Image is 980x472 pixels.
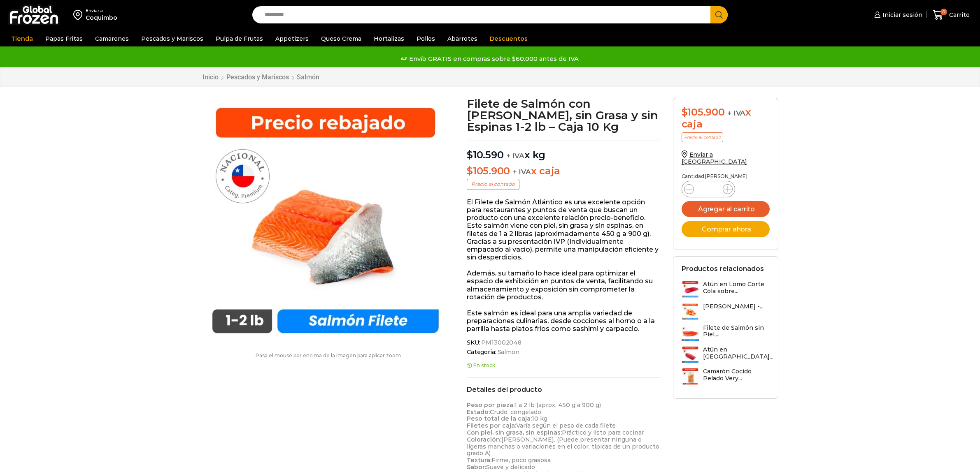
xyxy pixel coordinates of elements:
[703,281,770,295] h3: Atún en Lomo Corte Cola sobre...
[682,106,725,118] bdi: 105.900
[467,141,661,161] p: x kg
[480,339,521,346] span: PM13002048
[467,349,661,356] span: Categoría:
[506,152,524,160] span: + IVA
[370,31,408,46] a: Hortalizas
[202,73,320,81] nav: Breadcrumb
[296,73,320,81] a: Salmón
[467,198,661,261] p: El Filete de Salmón Atlántico es una excelente opción para restaurantes y puntos de venta que bus...
[682,265,764,273] h2: Productos relacionados
[467,386,661,393] h2: Detalles del producto
[271,31,313,46] a: Appetizers
[513,168,531,176] span: + IVA
[412,31,439,46] a: Pollos
[682,221,770,237] button: Comprar ahora
[467,149,473,161] span: $
[226,73,289,81] a: Pescados y Mariscos
[682,303,764,320] a: [PERSON_NAME] -...
[496,349,519,356] a: Salmón
[467,363,661,368] p: En stock
[467,165,661,177] p: x caja
[212,31,267,46] a: Pulpa de Frutas
[86,8,117,14] div: Enviar a
[467,422,516,429] strong: Filetes por caja:
[467,429,562,436] strong: Con piel, sin grasa, sin espinas:
[682,324,770,342] a: Filete de Salmón sin Piel,...
[467,165,510,177] bdi: 105.900
[682,106,688,118] span: $
[703,324,770,338] h3: Filete de Salmón sin Piel,...
[467,309,661,333] p: Este salmón es ideal para una amplia variedad de preparaciones culinarias, desde cocciones al hor...
[73,8,86,22] img: address-field-icon.svg
[91,31,133,46] a: Camarones
[682,132,723,142] p: Precio al contado
[467,149,503,161] bdi: 10.590
[467,269,661,301] p: Además, su tamaño lo hace ideal para optimizar el espacio de exhibición en puntos de venta, facil...
[467,456,491,464] strong: Textura:
[682,151,747,165] a: Enviar a [GEOGRAPHIC_DATA]
[727,109,745,117] span: + IVA
[682,201,770,217] button: Agregar al carrito
[467,436,501,443] strong: Coloración:
[467,165,473,177] span: $
[202,73,219,81] a: Inicio
[202,353,455,359] p: Pasa el mouse por encima de la imagen para aplicar zoom
[682,346,773,364] a: Atún en [GEOGRAPHIC_DATA]...
[872,7,922,23] a: Iniciar sesión
[703,303,764,310] h3: [PERSON_NAME] -...
[467,415,532,422] strong: Peso total de la caja:
[443,31,482,46] a: Abarrotes
[202,98,449,345] img: filete salmon 1-2 libras
[467,98,661,132] h1: Filete de Salmón con [PERSON_NAME], sin Grasa y sin Espinas 1-2 lb – Caja 10 Kg
[682,281,770,298] a: Atún en Lomo Corte Cola sobre...
[682,174,770,179] p: Cantidad [PERSON_NAME]
[467,401,514,409] strong: Peso por pieza:
[467,463,486,471] strong: Sabor:
[41,31,87,46] a: Papas Fritas
[703,368,770,382] h3: Camarón Cocido Pelado Very...
[947,11,970,19] span: Carrito
[880,11,922,19] span: Iniciar sesión
[940,9,947,15] span: 0
[682,368,770,386] a: Camarón Cocido Pelado Very...
[467,179,519,190] p: Precio al contado
[137,31,207,46] a: Pescados y Mariscos
[86,14,117,22] div: Coquimbo
[682,106,770,130] div: x caja
[317,31,365,46] a: Queso Crema
[703,346,773,360] h3: Atún en [GEOGRAPHIC_DATA]...
[701,183,716,195] input: Product quantity
[931,5,972,25] a: 0 Carrito
[467,339,661,346] span: SKU:
[710,6,728,23] button: Search button
[467,408,490,416] strong: Estado:
[7,31,37,46] a: Tienda
[486,31,532,46] a: Descuentos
